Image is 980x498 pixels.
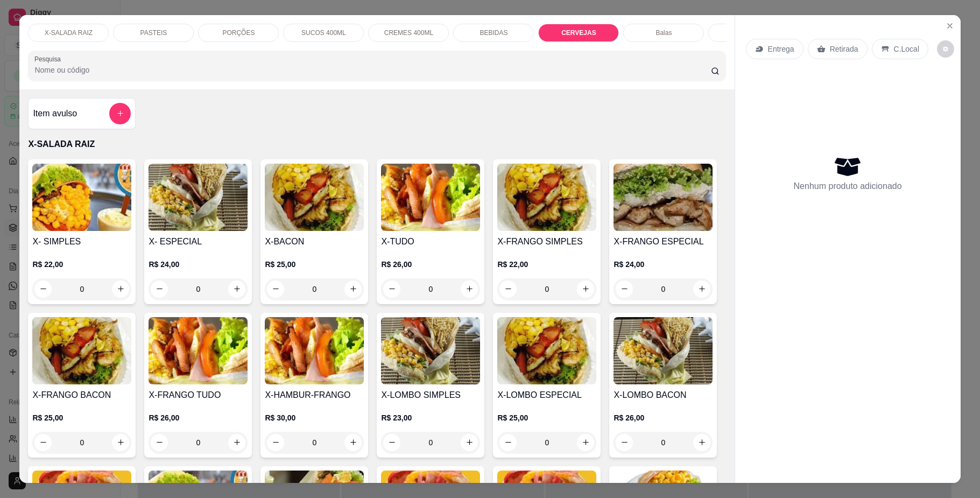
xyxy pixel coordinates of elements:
[497,389,596,402] h4: X-LOMBO ESPECIAL
[344,280,362,298] button: increase-product-quantity
[499,280,517,298] button: decrease-product-quantity
[265,164,364,231] img: product-image
[228,434,245,451] button: increase-product-quantity
[381,235,480,248] h4: X-TUDO
[794,180,902,193] p: Nenhum produto adicionado
[830,44,858,54] p: Retirada
[614,235,713,248] h4: X-FRANGO ESPECIAL
[149,317,248,384] img: product-image
[461,434,478,451] button: increase-product-quantity
[32,164,131,231] img: product-image
[267,280,284,298] button: decrease-product-quantity
[112,434,129,451] button: increase-product-quantity
[265,412,364,423] p: R$ 30,00
[344,434,362,451] button: increase-product-quantity
[32,259,131,270] p: R$ 22,00
[381,412,480,423] p: R$ 23,00
[384,29,433,37] p: CREMES 400ML
[267,434,284,451] button: decrease-product-quantity
[28,138,725,151] p: X-SALADA RAIZ
[614,389,713,402] h4: X-LOMBO BACON
[32,389,131,402] h4: X-FRANGO BACON
[34,280,52,298] button: decrease-product-quantity
[461,280,478,298] button: increase-product-quantity
[301,29,346,37] p: SUCOS 400ML
[381,317,480,384] img: product-image
[222,29,255,37] p: PORÇÕES
[381,259,480,270] p: R$ 26,00
[655,29,672,37] p: Balas
[480,29,507,37] p: BEBIDAS
[941,17,958,34] button: Close
[383,280,400,298] button: decrease-product-quantity
[381,164,480,231] img: product-image
[140,29,167,37] p: PASTEIS
[151,434,168,451] button: decrease-product-quantity
[33,107,77,120] h4: Item avulso
[151,280,168,298] button: decrease-product-quantity
[497,412,596,423] p: R$ 25,00
[497,259,596,270] p: R$ 22,00
[34,54,65,64] label: Pesquisa
[32,235,131,248] h4: X- SIMPLES
[112,280,129,298] button: increase-product-quantity
[497,235,596,248] h4: X-FRANGO SIMPLES
[577,434,594,451] button: increase-product-quantity
[497,164,596,231] img: product-image
[149,164,248,231] img: product-image
[614,164,713,231] img: product-image
[693,434,710,451] button: increase-product-quantity
[381,389,480,402] h4: X-LOMBO SIMPLES
[614,317,713,384] img: product-image
[149,389,248,402] h4: X-FRANGO TUDO
[228,280,245,298] button: increase-product-quantity
[616,434,633,451] button: decrease-product-quantity
[894,44,919,54] p: C.Local
[383,434,400,451] button: decrease-product-quantity
[109,103,131,124] button: add-separate-item
[149,235,248,248] h4: X- ESPECIAL
[265,389,364,402] h4: X-HAMBUR-FRANGO
[561,29,596,37] p: CERVEJAS
[499,434,517,451] button: decrease-product-quantity
[45,29,93,37] p: X-SALADA RAIZ
[614,259,713,270] p: R$ 24,00
[265,317,364,384] img: product-image
[149,259,248,270] p: R$ 24,00
[34,65,710,75] input: Pesquisa
[693,280,710,298] button: increase-product-quantity
[34,434,52,451] button: decrease-product-quantity
[32,317,131,384] img: product-image
[497,317,596,384] img: product-image
[149,412,248,423] p: R$ 26,00
[577,280,594,298] button: increase-product-quantity
[32,412,131,423] p: R$ 25,00
[616,280,633,298] button: decrease-product-quantity
[937,40,954,58] button: decrease-product-quantity
[265,235,364,248] h4: X-BACON
[265,259,364,270] p: R$ 25,00
[614,412,713,423] p: R$ 26,00
[768,44,794,54] p: Entrega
